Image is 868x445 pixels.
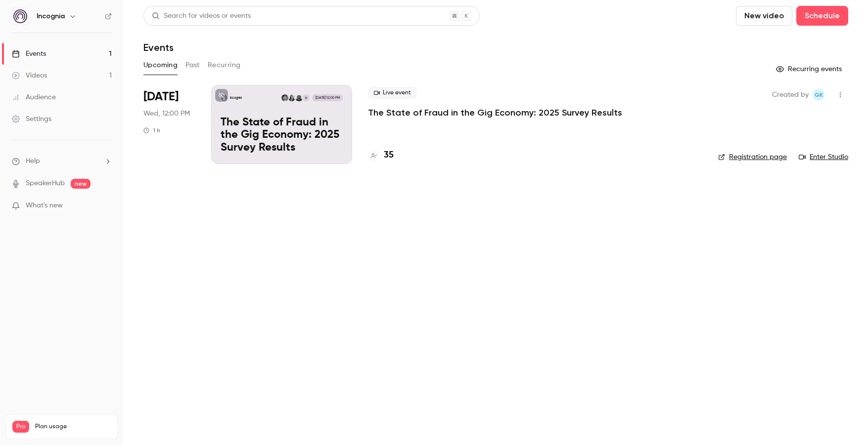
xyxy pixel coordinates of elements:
a: 35 [368,149,394,162]
div: 1 h [143,126,160,134]
span: Help [26,156,40,166]
img: Felix Efren Gonzalez Reyes [295,94,302,101]
span: What's new [26,201,63,211]
p: The State of Fraud in the Gig Economy: 2025 Survey Results [221,117,343,155]
a: Registration page [718,152,787,162]
div: Videos [12,71,47,81]
p: Incognia [230,95,242,100]
div: Sep 24 Wed, 12:00 PM (America/New York) [143,85,195,164]
li: help-dropdown-opener [12,156,112,166]
span: new [71,179,91,189]
h4: 35 [384,149,394,162]
span: Plan usage [35,423,111,431]
a: SpeakerHub [26,178,65,189]
button: Past [185,57,200,73]
img: Incognia [12,8,28,24]
span: Wed, 12:00 PM [143,109,190,119]
span: Pro [12,421,29,433]
img: Maria Sassetti [288,94,295,101]
span: Gianna Kennedy [813,89,824,101]
button: Recurring events [772,61,848,77]
img: Victor Cavalcanti [281,94,288,101]
button: New video [736,6,792,26]
div: Events [12,49,46,59]
span: Created by [772,89,809,101]
button: Schedule [796,6,848,26]
button: Upcoming [143,57,178,73]
iframe: Noticeable Trigger [100,202,112,210]
a: Enter Studio [799,152,848,162]
span: GK [815,89,823,101]
div: Audience [12,92,56,102]
span: [DATE] 12:00 PM [312,94,342,101]
div: Search for videos or events [152,11,251,21]
a: The State of Fraud in the Gig Economy: 2025 Survey Results [368,107,622,119]
div: D [302,94,310,102]
a: The State of Fraud in the Gig Economy: 2025 Survey ResultsIncogniaDFelix Efren Gonzalez ReyesMari... [211,85,352,164]
h1: Events [143,41,174,53]
div: Settings [12,114,51,124]
h6: Incognia [37,11,65,21]
span: Live event [368,87,417,99]
button: Recurring [208,57,241,73]
span: [DATE] [143,89,179,105]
